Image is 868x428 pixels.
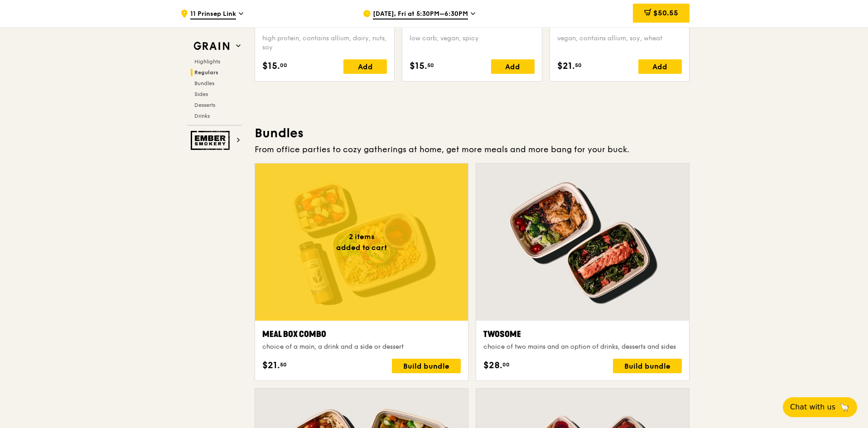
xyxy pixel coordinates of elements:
span: $21. [262,359,280,372]
span: Chat with us [790,402,835,413]
span: $28. [483,359,502,372]
span: $21. [557,59,575,73]
div: Add [491,59,535,74]
span: 50 [280,361,287,368]
span: $15. [410,59,427,73]
div: Build bundle [613,359,682,373]
div: From office parties to cozy gatherings at home, get more meals and more bang for your buck. [255,143,690,156]
span: Sides [194,91,208,97]
span: 50 [575,62,582,69]
span: 00 [280,62,287,69]
div: Build bundle [392,359,461,373]
span: Highlights [194,58,220,65]
button: Chat with us🦙 [783,397,857,417]
span: Drinks [194,113,210,119]
span: 00 [502,361,510,368]
span: Desserts [194,102,215,108]
div: Meal Box Combo [262,328,461,341]
span: 50 [427,62,434,69]
div: high protein, contains allium, dairy, nuts, soy [262,34,387,52]
div: choice of a main, a drink and a side or dessert [262,342,461,351]
img: Grain web logo [191,38,232,54]
div: choice of two mains and an option of drinks, desserts and sides [483,342,682,351]
span: 🦙 [839,402,850,413]
span: 11 Prinsep Link [190,10,236,19]
div: vegan, contains allium, soy, wheat [557,34,682,52]
span: Bundles [194,80,214,87]
div: low carb, vegan, spicy [410,34,534,52]
span: [DATE], Fri at 5:30PM–6:30PM [373,10,468,19]
span: Regulars [194,69,218,76]
div: Add [638,59,682,74]
div: Twosome [483,328,682,341]
div: Add [343,59,387,74]
span: $50.55 [653,9,678,17]
img: Ember Smokery web logo [191,131,232,150]
h3: Bundles [255,125,690,141]
span: $15. [262,59,280,73]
